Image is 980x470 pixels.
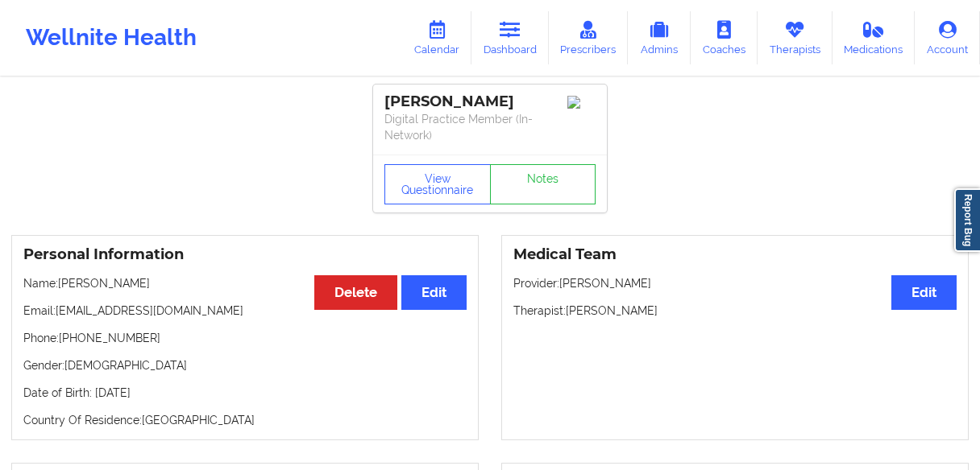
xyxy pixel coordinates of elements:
button: Edit [401,275,467,310]
a: Notes [490,164,596,204]
h3: Medical Team [513,245,957,264]
div: [PERSON_NAME] [384,93,596,111]
a: Admins [628,11,691,64]
p: Country Of Residence: [GEOGRAPHIC_DATA] [23,412,467,428]
a: Coaches [691,11,758,64]
button: Edit [891,275,957,310]
img: Image%2Fplaceholer-image.png [567,96,596,109]
a: Prescribers [549,11,629,64]
a: Dashboard [471,11,549,64]
p: Name: [PERSON_NAME] [23,275,467,291]
a: Account [915,11,980,64]
button: View Questionnaire [384,164,491,204]
a: Therapists [758,11,833,64]
p: Provider: [PERSON_NAME] [513,275,957,291]
p: Therapist: [PERSON_NAME] [513,303,957,319]
a: Medications [833,11,916,64]
p: Digital Practice Member (In-Network) [384,111,596,143]
p: Phone: [PHONE_NUMBER] [23,330,467,346]
a: Calendar [402,11,471,64]
h3: Personal Information [23,245,467,264]
p: Gender: [DEMOGRAPHIC_DATA] [23,357,467,373]
a: Report Bug [954,188,980,252]
p: Date of Birth: [DATE] [23,385,467,401]
button: Delete [314,275,397,310]
p: Email: [EMAIL_ADDRESS][DOMAIN_NAME] [23,303,467,319]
